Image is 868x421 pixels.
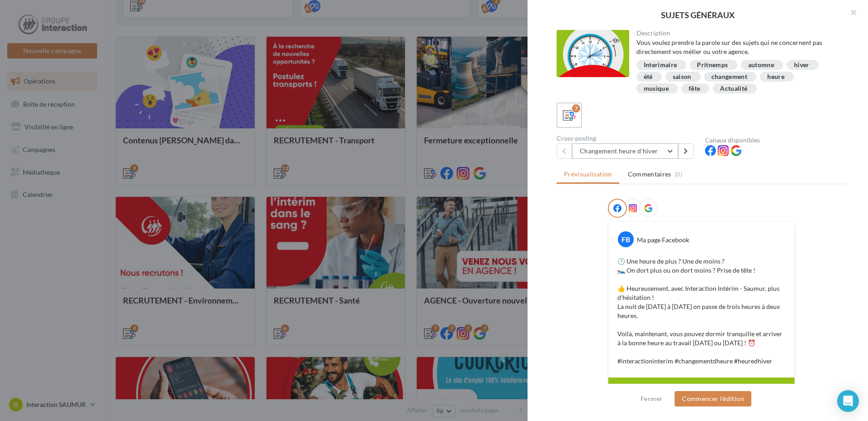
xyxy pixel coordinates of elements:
[637,393,666,404] button: Fermer
[720,85,747,92] div: Actualité
[572,143,678,159] button: Changement heure d'hiver
[636,30,839,36] div: Description
[697,62,728,69] div: Pritnemps
[628,170,671,179] span: Commentaires
[673,73,691,80] div: saison
[644,62,677,69] div: Interimaire
[557,135,698,142] div: Cross-posting
[542,11,853,19] div: SUJETS GÉNÉRAUX
[636,38,839,56] div: Vous voulez prendre la parole sur des sujets qui ne concernent pas directement vos métier ou votr...
[705,137,846,143] div: Canaux disponibles
[572,104,580,113] div: 7
[767,73,784,80] div: heure
[675,171,682,178] span: (0)
[644,73,653,80] div: été
[644,85,669,92] div: musique
[794,62,809,69] div: hiver
[617,257,785,366] p: 🕐 Une heure de plus ? Une de moins ? 🛌 On dort plus ou on dort moins ? Prise de tête ! 👍 Heureuse...
[748,62,774,69] div: automne
[618,231,634,247] div: FB
[637,235,689,245] div: Ma page Facebook
[711,73,748,80] div: changement
[689,85,700,92] div: fête
[837,390,859,412] div: Open Intercom Messenger
[675,391,751,406] button: Commencer l'édition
